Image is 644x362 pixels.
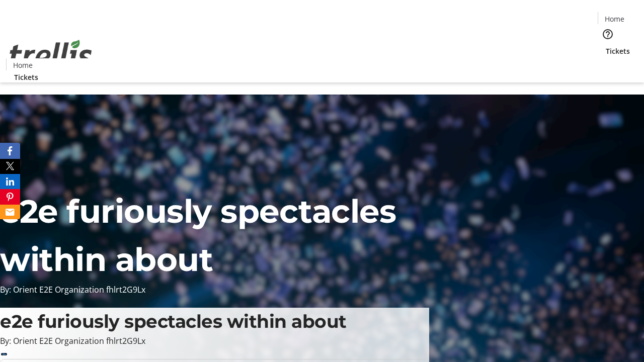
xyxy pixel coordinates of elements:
[605,14,624,24] span: Home
[598,24,618,44] button: Help
[13,60,33,70] span: Home
[6,72,46,82] a: Tickets
[598,14,630,24] a: Home
[598,56,618,76] button: Cart
[6,29,96,79] img: Orient E2E Organization fhlrt2G9Lx's Logo
[598,46,638,56] a: Tickets
[606,46,630,56] span: Tickets
[14,72,38,82] span: Tickets
[7,60,39,70] a: Home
